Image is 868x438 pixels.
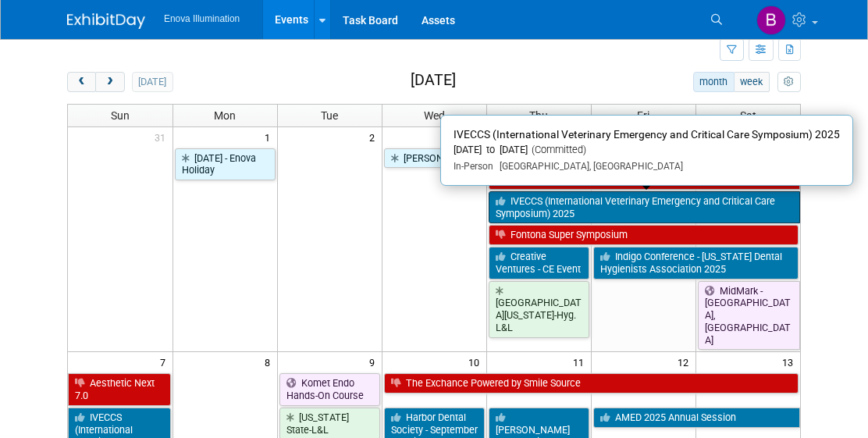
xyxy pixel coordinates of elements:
[489,191,801,223] a: IVECCS (International Veterinary Emergency and Critical Care Symposium) 2025
[593,408,801,428] a: AMED 2025 Annual Session
[528,144,586,155] span: (Committed)
[637,109,649,122] span: Fri
[67,72,96,92] button: prev
[132,72,173,92] button: [DATE]
[424,109,445,122] span: Wed
[263,127,277,147] span: 1
[676,352,695,372] span: 12
[175,148,276,180] a: [DATE] - Enova Holiday
[781,352,800,372] span: 13
[164,13,240,24] span: Enova Illumination
[467,352,486,372] span: 10
[784,77,794,87] i: Personalize Calendar
[214,109,236,122] span: Mon
[777,72,801,92] button: myCustomButton
[698,281,801,351] a: MidMark - [GEOGRAPHIC_DATA], [GEOGRAPHIC_DATA]
[263,352,277,372] span: 8
[734,72,770,92] button: week
[454,161,493,172] span: In-Person
[571,352,591,372] span: 11
[693,72,735,92] button: month
[454,128,840,141] span: IVECCS (International Veterinary Emergency and Critical Care Symposium) 2025
[493,161,683,172] span: [GEOGRAPHIC_DATA], [GEOGRAPHIC_DATA]
[368,352,382,372] span: 9
[68,373,171,405] a: Aesthetic Next 7.0
[111,109,130,122] span: Sun
[411,72,456,89] h2: [DATE]
[153,127,173,147] span: 31
[384,373,799,393] a: The Exchance Powered by Smile Source
[593,247,799,279] a: Indigo Conference - [US_STATE] Dental Hygienists Association 2025
[95,72,124,92] button: next
[384,148,799,169] a: [PERSON_NAME] OOO Euro event
[489,281,589,338] a: [GEOGRAPHIC_DATA][US_STATE]-Hyg. L&L
[454,144,840,157] div: [DATE] to [DATE]
[740,109,756,122] span: Sat
[529,109,548,122] span: Thu
[489,225,799,245] a: Fontona Super Symposium
[321,109,338,122] span: Tue
[756,5,786,35] img: Bailey Green
[158,352,173,372] span: 7
[67,13,145,29] img: ExhibitDay
[279,373,380,405] a: Komet Endo Hands-On Course
[368,127,382,147] span: 2
[489,247,589,279] a: Creative Ventures - CE Event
